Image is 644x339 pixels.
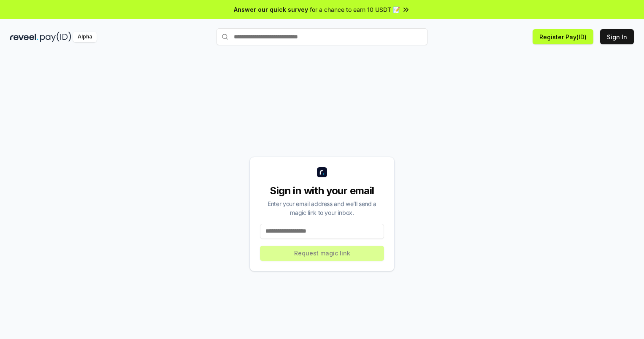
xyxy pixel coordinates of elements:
div: Alpha [73,32,97,42]
img: reveel_dark [10,32,38,42]
img: logo_small [317,167,327,177]
div: Sign in with your email [260,184,384,198]
img: pay_id [40,32,71,42]
div: Enter your email address and we’ll send a magic link to your inbox. [260,199,384,217]
span: Answer our quick survey [234,5,308,14]
button: Sign In [600,29,634,44]
span: for a chance to earn 10 USDT 📝 [310,5,400,14]
button: Register Pay(ID) [533,29,593,44]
